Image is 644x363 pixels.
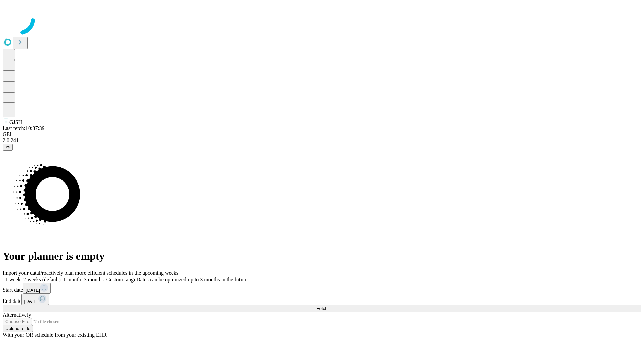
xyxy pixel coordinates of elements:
[23,277,61,282] span: 2 weeks (default)
[3,283,641,294] div: Start date
[21,294,49,305] button: [DATE]
[3,305,641,312] button: Fetch
[3,125,45,131] span: Last fetch: 10:37:39
[39,270,180,276] span: Proactively plan more efficient schedules in the upcoming weeks.
[3,325,33,332] button: Upload a file
[26,288,40,293] span: [DATE]
[3,312,31,318] span: Alternatively
[3,270,39,276] span: Import your data
[5,145,10,150] span: @
[3,137,641,144] div: 2.0.241
[23,283,51,294] button: [DATE]
[3,294,641,305] div: End date
[106,277,136,282] span: Custom range
[84,277,104,282] span: 3 months
[5,277,21,282] span: 1 week
[3,131,641,137] div: GEI
[136,277,249,282] span: Dates can be optimized up to 3 months in the future.
[3,250,641,263] h1: Your planner is empty
[3,144,13,151] button: @
[3,332,107,338] span: With your OR schedule from your existing EHR
[9,119,22,125] span: GJSH
[63,277,81,282] span: 1 month
[316,306,327,311] span: Fetch
[24,299,38,304] span: [DATE]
